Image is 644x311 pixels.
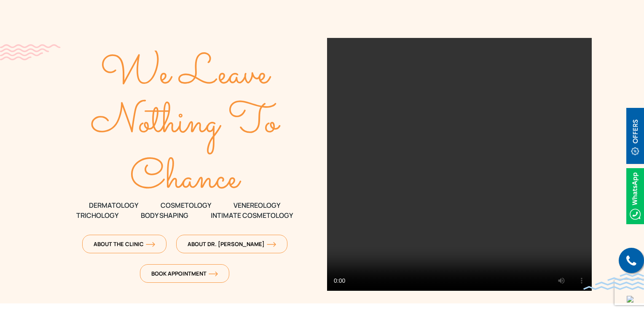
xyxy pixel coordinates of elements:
[626,108,644,164] img: offerBt
[91,92,281,154] text: Nothing To
[94,240,155,248] span: About The Clinic
[146,242,155,247] img: orange-arrow
[211,210,293,220] span: Intimate Cosmetology
[176,235,287,253] a: About Dr. [PERSON_NAME]orange-arrow
[161,200,211,210] span: COSMETOLOGY
[100,43,271,106] text: We Leave
[141,210,188,220] span: Body Shaping
[627,296,633,303] img: up-blue-arrow.svg
[233,200,280,210] span: VENEREOLOGY
[82,235,166,253] a: About The Clinicorange-arrow
[130,148,242,210] text: Chance
[626,168,644,224] img: Whatsappicon
[89,200,138,210] span: DERMATOLOGY
[626,191,644,200] a: Whatsappicon
[209,271,218,276] img: orange-arrow
[583,273,644,290] img: bluewave
[188,240,276,248] span: About Dr. [PERSON_NAME]
[267,242,276,247] img: orange-arrow
[140,264,229,283] a: Book Appointmentorange-arrow
[76,210,118,220] span: TRICHOLOGY
[151,270,218,277] span: Book Appointment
